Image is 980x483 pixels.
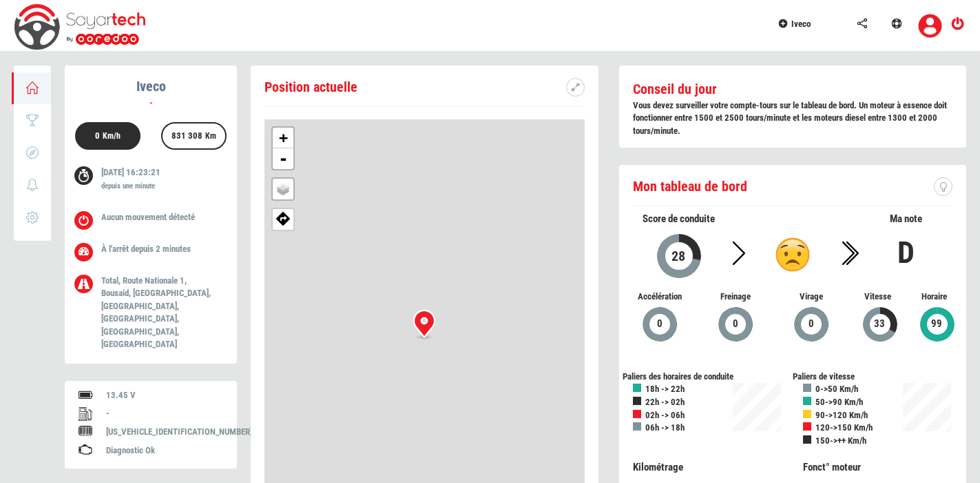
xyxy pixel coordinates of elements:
[131,244,191,254] span: depuis 2 minutes
[273,128,293,148] a: Zoom in
[815,435,866,446] b: 150->++ Km/h
[775,237,810,272] img: d.png
[645,384,685,394] b: 18h -> 22h
[633,81,717,97] b: Conseil du jour
[656,316,663,332] span: 0
[815,397,863,407] b: 50->90 Km/h
[890,213,922,225] span: Ma note
[101,275,216,351] p: Total, Route Nationale 1, Bousaid, [GEOGRAPHIC_DATA], [GEOGRAPHIC_DATA], [GEOGRAPHIC_DATA], [GEOG...
[671,248,686,264] span: 28
[645,422,685,433] b: 06h -> 18h
[623,371,793,384] div: Paliers des horaires de conduite
[273,209,293,226] span: Afficher ma position sur google map
[645,410,685,420] b: 02h -> 06h
[205,130,216,142] label: Km
[930,316,943,332] span: 99
[808,316,815,332] span: 0
[815,422,873,433] b: 120->150 Km/h
[791,19,811,29] span: Iveco
[103,130,121,142] label: Km/h
[633,460,782,475] p: Kilométrage
[633,178,747,195] span: Mon tableau de bord
[803,460,952,475] p: Fonct° moteur
[165,124,222,151] div: 831 308
[645,397,685,407] b: 22h -> 02h
[273,179,293,199] a: Layers
[65,97,237,110] div: -
[633,290,688,304] span: Accélération
[101,181,155,192] label: depuis une minute
[815,410,868,420] b: 90->120 Km/h
[784,290,839,304] span: Virage
[917,290,952,304] span: Horaire
[643,213,715,225] span: Score de conduite
[106,389,223,402] div: 13.45 V
[106,426,223,439] div: [US_VEHICLE_IDENTIFICATION_NUMBER]
[106,407,223,420] div: -
[136,78,166,95] b: Iveco
[273,148,293,169] a: Zoom out
[732,316,739,332] span: 0
[101,166,216,195] p: [DATE] 16:23:21
[859,290,895,304] span: Vitesse
[873,316,886,332] span: 33
[106,444,223,457] div: Diagnostic Ok
[276,210,291,226] img: directions.png
[793,371,963,384] div: Paliers de vitesse
[101,211,216,224] p: Aucun mouvement détecté
[815,384,858,394] b: 0->50 Km/h
[101,244,129,254] span: À l'arrêt
[897,235,915,270] b: D
[89,124,127,151] div: 0
[633,100,947,136] b: Vous devez surveiller votre compte-tours sur le tableau de bord. Un moteur à essence doit fonctio...
[264,79,357,95] span: Position actuelle
[708,290,763,304] span: Freinage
